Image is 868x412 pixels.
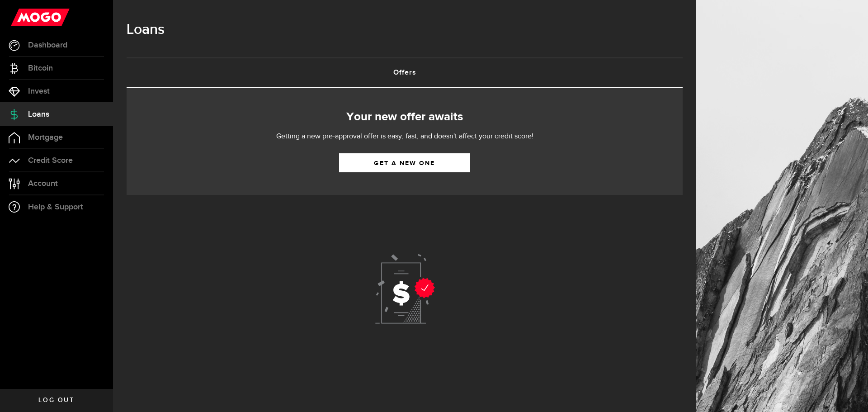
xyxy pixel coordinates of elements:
[127,18,683,42] h1: Loans
[830,374,868,412] iframe: LiveChat chat widget
[28,110,49,118] span: Loans
[28,203,83,211] span: Help & Support
[127,58,683,87] a: Offers
[249,131,561,142] p: Getting a new pre-approval offer is easy, fast, and doesn't affect your credit score!
[140,108,669,127] h2: Your new offer awaits
[28,41,67,49] span: Dashboard
[28,133,63,142] span: Mortgage
[38,397,74,403] span: Log out
[28,180,58,188] span: Account
[28,64,53,72] span: Bitcoin
[127,57,683,88] ul: Tabs Navigation
[28,87,50,95] span: Invest
[28,156,73,165] span: Credit Score
[339,153,470,172] a: Get a new one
